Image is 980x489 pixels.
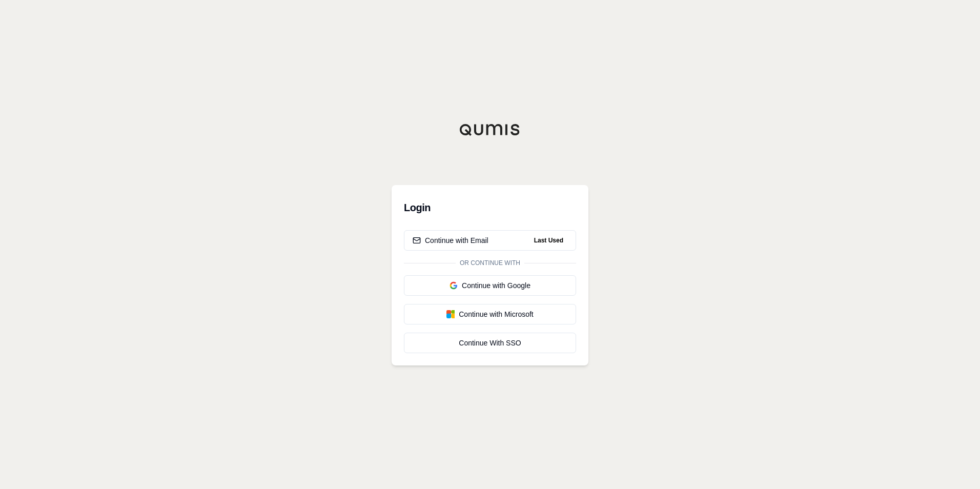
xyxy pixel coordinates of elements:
div: Continue With SSO [413,338,567,348]
button: Continue with Microsoft [404,304,576,324]
div: Continue with Email [413,235,488,246]
h3: Login [404,197,576,218]
span: Or continue with [456,259,524,267]
img: Qumis [459,124,521,136]
button: Continue with EmailLast Used [404,230,576,251]
a: Continue With SSO [404,333,576,353]
div: Continue with Google [413,280,567,291]
span: Last Used [530,234,567,247]
button: Continue with Google [404,275,576,296]
div: Continue with Microsoft [413,309,567,319]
